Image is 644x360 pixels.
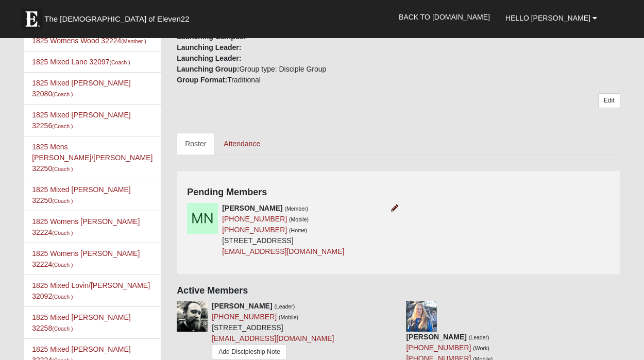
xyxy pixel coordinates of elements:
a: [EMAIL_ADDRESS][DOMAIN_NAME] [222,247,344,255]
small: (Coach ) [52,325,73,332]
a: 1825 Womens Wood 32224(Member ) [32,37,146,45]
small: (Home) [289,227,307,233]
small: (Coach ) [52,166,73,172]
strong: Launching Leader: [177,54,241,62]
strong: [PERSON_NAME] [222,204,282,212]
a: Roster [177,133,214,155]
small: (Coach ) [52,230,73,236]
a: 1825 Mixed Lane 32097(Coach ) [32,58,130,66]
a: Edit [598,93,620,108]
span: The [DEMOGRAPHIC_DATA] of Eleven22 [44,14,189,24]
strong: [PERSON_NAME] [406,333,466,341]
small: (Leader) [274,303,295,310]
a: [PHONE_NUMBER] [212,313,277,321]
small: (Coach ) [52,91,73,97]
strong: Launching Leader: [177,43,241,52]
a: 1825 Mixed Lovin/[PERSON_NAME] 32092(Coach ) [32,281,150,300]
h4: Active Members [177,285,620,297]
div: [STREET_ADDRESS] [222,203,344,257]
a: Back to [DOMAIN_NAME] [391,4,498,30]
small: (Mobile) [279,314,298,320]
a: Hello [PERSON_NAME] [498,5,605,31]
a: 1825 Womens [PERSON_NAME] 32224(Coach ) [32,249,140,268]
a: 1825 Mens [PERSON_NAME]/[PERSON_NAME] 32250(Coach ) [32,143,152,173]
span: Hello [PERSON_NAME] [505,14,590,22]
small: (Coach ) [52,262,73,268]
small: (Coach ) [52,294,73,300]
strong: [PERSON_NAME] [212,302,272,310]
small: (Member) [284,205,308,212]
img: Eleven22 logo [21,9,42,29]
a: 1825 Mixed [PERSON_NAME] 32250(Coach ) [32,185,130,204]
a: 1825 Mixed [PERSON_NAME] 32258(Coach ) [32,313,130,332]
h4: Pending Members [187,187,610,198]
a: [PHONE_NUMBER] [222,226,287,234]
small: (Leader) [469,334,489,340]
small: (Mobile) [289,216,309,222]
strong: Launching Group: [177,65,239,73]
a: 1825 Womens [PERSON_NAME] 32224(Coach ) [32,217,140,236]
a: 1825 Mixed [PERSON_NAME] 32256(Coach ) [32,111,130,130]
strong: Group Format: [177,76,227,84]
a: Attendance [215,133,268,155]
a: The [DEMOGRAPHIC_DATA] of Eleven22 [16,4,222,29]
a: [EMAIL_ADDRESS][DOMAIN_NAME] [212,334,334,342]
small: (Coach ) [52,123,73,129]
a: 1825 Mixed [PERSON_NAME] 32080(Coach ) [32,79,130,98]
small: (Member ) [121,38,146,44]
a: [PHONE_NUMBER] [222,215,287,223]
small: (Coach ) [52,198,73,204]
small: (Coach ) [109,59,130,65]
